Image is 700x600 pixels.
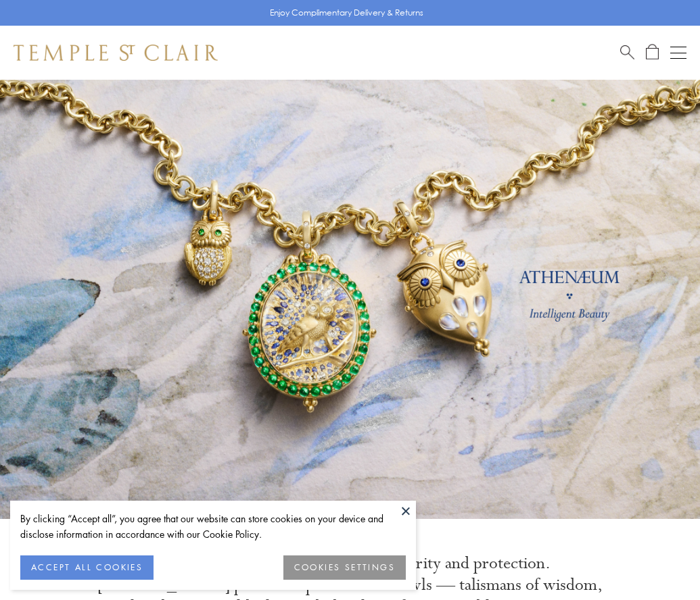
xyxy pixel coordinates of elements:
[670,45,686,61] button: Open navigation
[20,555,154,580] button: ACCEPT ALL COOKIES
[283,555,406,580] button: COOKIES SETTINGS
[646,44,659,61] a: Open Shopping Bag
[270,6,423,20] p: Enjoy Complimentary Delivery & Returns
[20,511,406,542] div: By clicking “Accept all”, you agree that our website can store cookies on your device and disclos...
[620,44,634,61] a: Search
[14,45,218,61] img: Temple St. Clair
